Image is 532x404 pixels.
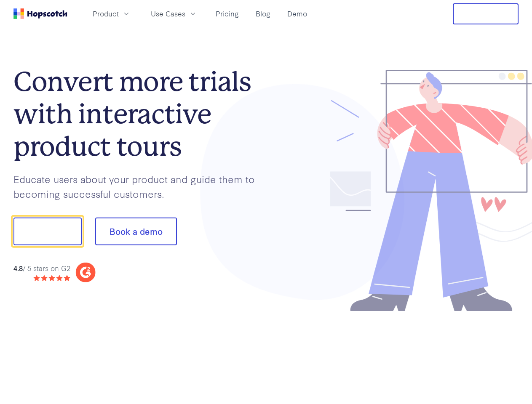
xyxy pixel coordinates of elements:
[453,3,519,24] button: Free Trial
[93,8,119,19] span: Product
[284,7,310,21] a: Demo
[252,7,274,21] a: Blog
[13,263,23,272] strong: 4.8
[151,8,185,19] span: Use Cases
[88,7,136,21] button: Product
[13,8,67,19] a: Home
[13,66,266,162] h1: Convert more trials with interactive product tours
[146,7,202,21] button: Use Cases
[13,263,70,273] div: / 5 stars on G2
[13,172,266,201] p: Educate users about your product and guide them to becoming successful customers.
[95,218,177,245] button: Book a demo
[212,7,242,21] a: Pricing
[13,218,82,245] button: Show me!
